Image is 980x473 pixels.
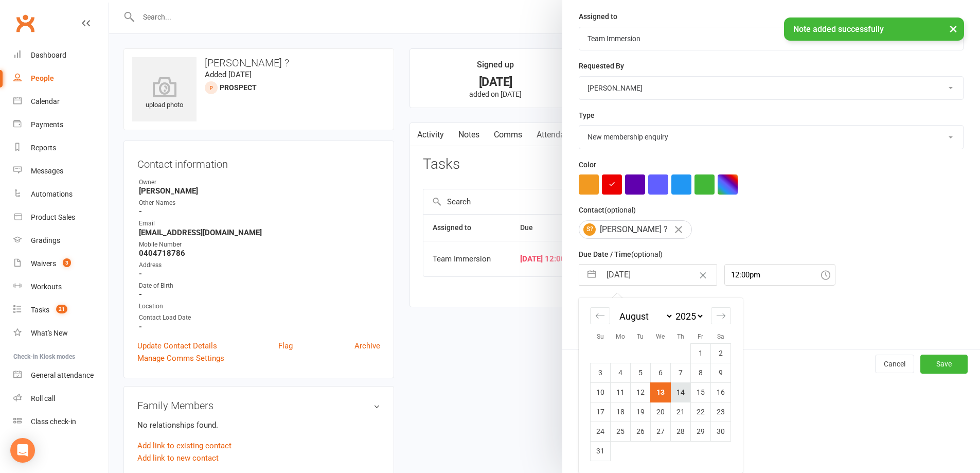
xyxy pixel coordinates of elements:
td: Sunday, August 10, 2025 [591,382,611,402]
label: Requested By [579,60,624,72]
label: Color [579,159,596,170]
div: Calendar [31,97,60,106]
td: Thursday, August 7, 2025 [671,363,691,382]
div: Calendar [579,298,742,473]
small: (optional) [604,206,636,214]
div: Roll call [31,394,55,402]
label: Assigned to [579,11,617,22]
span: 21 [56,305,67,313]
td: Sunday, August 31, 2025 [591,441,611,461]
div: Open Intercom Messenger [10,438,35,463]
small: Tu [637,333,644,340]
td: Sunday, August 3, 2025 [591,363,611,382]
button: Save [920,355,968,373]
a: Messages [13,160,109,183]
label: Type [579,110,595,121]
a: Dashboard [13,44,109,67]
td: Monday, August 25, 2025 [611,422,631,441]
a: Reports [13,136,109,160]
label: Email preferences [579,295,638,307]
div: Gradings [31,236,60,244]
a: What's New [13,322,109,345]
div: Automations [31,190,73,198]
td: Saturday, August 9, 2025 [711,363,731,382]
a: Calendar [13,90,109,113]
a: Automations [13,183,109,206]
td: Sunday, August 24, 2025 [591,422,611,441]
td: Wednesday, August 20, 2025 [651,402,671,422]
td: Selected. Wednesday, August 13, 2025 [651,382,671,402]
small: We [656,333,665,340]
div: Payments [31,120,63,129]
div: People [31,74,54,82]
td: Saturday, August 2, 2025 [711,343,731,363]
label: Due Date / Time [579,249,663,260]
div: Waivers [31,259,56,268]
td: Monday, August 4, 2025 [611,363,631,382]
label: Contact [579,204,636,216]
td: Thursday, August 14, 2025 [671,382,691,402]
button: Clear Date [694,265,712,285]
div: Tasks [31,306,49,314]
td: Friday, August 29, 2025 [691,422,711,441]
div: Move backward to switch to the previous month. [590,307,610,324]
button: Cancel [875,355,914,373]
a: Product Sales [13,206,109,229]
td: Friday, August 1, 2025 [691,343,711,363]
td: Wednesday, August 27, 2025 [651,422,671,441]
div: Class check-in [31,417,76,426]
a: Class kiosk mode [13,410,109,433]
a: Gradings [13,229,109,252]
a: People [13,67,109,90]
small: Mo [616,333,625,340]
td: Monday, August 11, 2025 [611,382,631,402]
td: Monday, August 18, 2025 [611,402,631,422]
td: Tuesday, August 19, 2025 [631,402,651,422]
div: Move forward to switch to the next month. [711,307,731,324]
a: Roll call [13,387,109,410]
td: Wednesday, August 6, 2025 [651,363,671,382]
a: General attendance kiosk mode [13,364,109,387]
td: Sunday, August 17, 2025 [591,402,611,422]
small: (optional) [631,250,663,258]
small: Su [597,333,604,340]
div: Reports [31,144,56,152]
td: Tuesday, August 12, 2025 [631,382,651,402]
a: Waivers 3 [13,252,109,275]
div: General attendance [31,371,94,379]
div: Workouts [31,283,62,291]
td: Friday, August 8, 2025 [691,363,711,382]
div: Note added successfully [784,17,964,41]
small: Sa [717,333,724,340]
td: Friday, August 15, 2025 [691,382,711,402]
div: Dashboard [31,51,66,59]
small: Th [677,333,684,340]
td: Friday, August 22, 2025 [691,402,711,422]
td: Tuesday, August 5, 2025 [631,363,651,382]
a: Tasks 21 [13,299,109,322]
td: Tuesday, August 26, 2025 [631,422,651,441]
a: Payments [13,113,109,136]
div: What's New [31,329,68,337]
div: [PERSON_NAME] ? [579,220,692,239]
small: Fr [698,333,703,340]
div: Product Sales [31,213,75,221]
span: 3 [63,258,71,267]
td: Thursday, August 28, 2025 [671,422,691,441]
div: Messages [31,167,63,175]
td: Saturday, August 30, 2025 [711,422,731,441]
button: × [944,17,963,40]
td: Thursday, August 21, 2025 [671,402,691,422]
td: Saturday, August 16, 2025 [711,382,731,402]
span: S? [583,223,596,236]
td: Saturday, August 23, 2025 [711,402,731,422]
a: Clubworx [12,10,38,36]
a: Workouts [13,275,109,299]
